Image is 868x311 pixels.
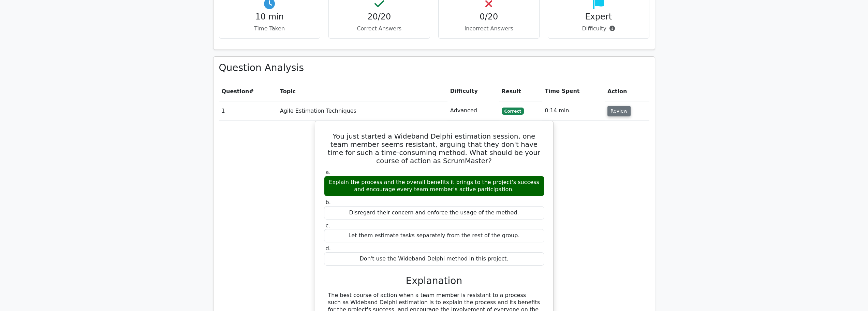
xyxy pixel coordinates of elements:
[324,252,544,266] div: Don't use the Wideband Delphi method in this project.
[499,82,542,101] th: Result
[277,82,447,101] th: Topic
[502,108,524,114] span: Correct
[222,88,249,95] span: Question
[447,101,499,121] td: Advanced
[334,25,424,33] p: Correct Answers
[334,12,424,22] h4: 20/20
[326,222,330,229] span: c.
[324,206,544,220] div: Disregard their concern and enforce the usage of the method.
[554,12,644,22] h4: Expert
[219,82,277,101] th: #
[605,82,649,101] th: Action
[323,132,545,165] h5: You just started a Wideband Delphi estimation session, one team member seems resistant, arguing t...
[219,101,277,121] td: 1
[444,12,534,22] h4: 0/20
[225,25,315,33] p: Time Taken
[328,275,540,287] h3: Explanation
[324,176,544,196] div: Explain the process and the overall benefits it brings to the project's success and encourage eve...
[542,82,605,101] th: Time Spent
[277,101,447,121] td: Agile Estimation Techniques
[542,101,605,121] td: 0:14 min.
[326,169,331,175] span: a.
[326,199,331,206] span: b.
[554,25,644,33] p: Difficulty
[607,106,631,116] button: Review
[326,245,331,252] span: d.
[225,12,315,22] h4: 10 min
[219,62,649,74] h3: Question Analysis
[447,82,499,101] th: Difficulty
[444,25,534,33] p: Incorrect Answers
[324,229,544,242] div: Let them estimate tasks separately from the rest of the group.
